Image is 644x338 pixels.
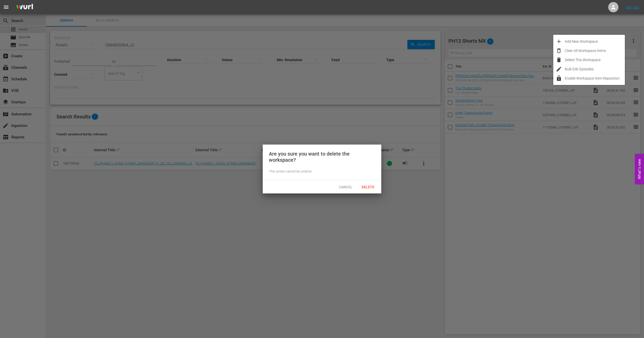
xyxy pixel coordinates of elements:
div: Delete This Workspace [565,55,625,64]
button: Delete [357,182,379,191]
div: Are you sure you want to delete the workspace? [269,151,375,163]
img: ans4CAIJ8jUAAAAAAAAAAAAAAAAAAAAAAAAgQb4GAAAAAAAAAAAAAAAAAAAAAAAAJMjXAAAAAAAAAAAAAAAAAAAAAAAAgAT5G... [12,1,37,13]
span: Cancel [335,185,356,189]
button: Cancel [334,182,357,191]
span: Delete [358,185,378,189]
span: lock [556,75,562,81]
span: edit [556,66,562,72]
span: delete [556,57,562,63]
div: Enable Workspace Item Reposition [565,74,625,83]
span: menu [3,4,9,10]
div: This action cannot be undone. [269,169,375,174]
div: Add New Workspace [565,37,625,46]
div: Clear All Workspace Items [565,46,625,55]
div: Bulk Edit Episodes [565,64,625,74]
span: add [556,38,562,45]
a: Sign Out [626,5,639,9]
button: Open Feedback Widget [635,154,644,184]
